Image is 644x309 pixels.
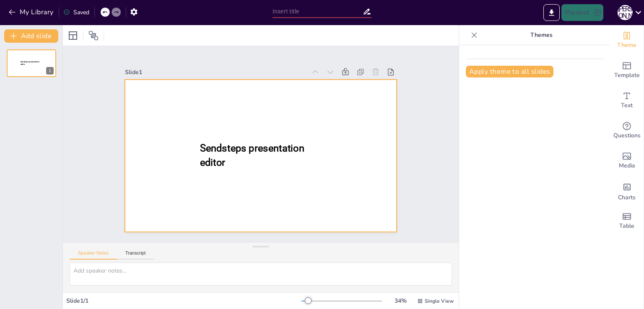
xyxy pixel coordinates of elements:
span: Position [88,31,99,41]
div: Slide 1 / 1 [66,297,301,305]
div: М [PERSON_NAME] [618,5,633,20]
button: М [PERSON_NAME] [618,4,633,21]
div: Add ready made slides [610,55,644,85]
span: Table [619,221,634,231]
span: Template [614,71,640,80]
div: Change the overall theme [610,25,644,55]
button: Export to PowerPoint [543,4,560,21]
div: Get real-time input from your audience [610,116,644,146]
div: 1 [46,67,54,75]
div: Add text boxes [610,85,644,116]
span: Sendsteps presentation editor [200,143,304,168]
button: Present [561,4,603,21]
p: Themes [481,25,602,45]
span: Questions [613,131,641,140]
div: Sendsteps presentation editor1 [7,49,56,77]
div: Saved [63,8,89,16]
button: Add slide [4,29,58,43]
span: Text [621,101,633,110]
input: Insert title [273,5,363,18]
button: Speaker Notes [70,250,117,260]
div: Slide 1 [125,68,306,76]
button: My Library [6,5,57,19]
span: Single View [425,298,454,304]
div: Add a table [610,206,644,236]
span: Sendsteps presentation editor [21,61,39,65]
span: Theme [617,41,636,50]
button: Transcript [117,250,154,260]
span: Media [619,161,635,170]
div: Layout [66,29,80,42]
div: Add images, graphics, shapes or video [610,146,644,176]
div: Add charts and graphs [610,176,644,206]
button: Apply theme to all slides [466,66,553,77]
span: Charts [618,193,636,202]
div: 34 % [390,297,410,305]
